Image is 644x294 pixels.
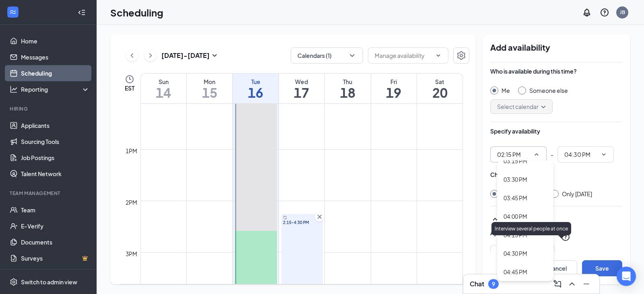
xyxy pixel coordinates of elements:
[490,214,622,224] div: Optional settings
[325,86,370,99] h1: 18
[470,280,484,288] h3: Chat
[10,278,18,286] svg: Settings
[291,47,363,64] button: Calendars (1)ChevronDown
[21,278,77,286] div: Switch to admin view
[371,74,417,103] a: September 19, 2025
[21,85,90,93] div: Reporting
[566,278,578,290] button: ChevronUp
[233,74,278,103] a: September 16, 2025
[21,202,90,218] a: Team
[456,51,466,60] svg: Settings
[125,84,134,92] span: EST
[21,65,90,81] a: Scheduling
[279,86,324,99] h1: 17
[125,74,134,84] svg: Clock
[617,267,636,286] div: Open Intercom Messenger
[490,229,555,237] div: Applicants per interview
[147,51,155,60] svg: ChevronRight
[502,86,510,95] div: Me
[567,279,577,289] svg: ChevronUp
[417,74,462,103] a: September 20, 2025
[10,85,18,93] svg: Analysis
[124,198,139,207] div: 2pm
[10,190,88,197] div: Team Management
[504,193,527,202] div: 03:45 PM
[161,51,210,60] h3: [DATE] - [DATE]
[283,220,322,225] span: 2:15-4:30 PM
[187,78,232,86] div: Mon
[325,74,370,103] a: September 18, 2025
[21,218,90,234] a: E-Verify
[537,260,577,276] button: Cancel
[21,250,90,266] a: SurveysCrown
[21,33,90,49] a: Home
[279,78,324,86] div: Wed
[582,260,622,276] button: Save
[371,78,417,86] div: Fri
[490,127,540,135] div: Specify availability
[504,175,527,184] div: 03:30 PM
[491,222,571,235] div: Interview several people at once
[620,9,625,16] div: JB
[124,146,139,155] div: 1pm
[529,86,568,95] div: Someone else
[553,279,562,289] svg: ComposeMessage
[283,216,287,220] svg: Sync
[10,105,88,112] div: Hiring
[551,278,564,290] button: ComposeMessage
[504,212,527,221] div: 04:00 PM
[417,86,462,99] h1: 20
[600,8,609,17] svg: QuestionInfo
[533,151,540,158] svg: ChevronUp
[210,51,219,60] svg: SmallChevronDown
[78,8,86,16] svg: Collapse
[316,213,324,221] svg: Cross
[21,150,90,166] a: Job Postings
[490,214,500,224] svg: SmallChevronUp
[371,86,417,99] h1: 19
[141,74,186,103] a: September 14, 2025
[490,67,577,75] div: Who is available during this time?
[504,156,527,165] div: 03:15 PM
[187,74,232,103] a: September 15, 2025
[375,51,432,60] input: Manage availability
[580,278,593,290] button: Minimize
[141,86,186,99] h1: 14
[9,8,17,16] svg: WorkstreamLogo
[435,52,442,59] svg: ChevronDown
[490,171,541,179] div: Choose frequency
[348,51,356,60] svg: ChevronDown
[128,51,136,60] svg: ChevronLeft
[582,8,592,17] svg: Notifications
[490,43,622,52] h2: Add availability
[124,249,139,258] div: 3pm
[126,49,138,62] button: ChevronLeft
[562,190,592,198] div: Only [DATE]
[233,78,278,86] div: Tue
[453,47,469,64] button: Settings
[279,74,324,103] a: September 17, 2025
[417,78,462,86] div: Sat
[187,86,232,99] h1: 15
[582,279,591,289] svg: Minimize
[21,134,90,150] a: Sourcing Tools
[504,267,527,276] div: 04:45 PM
[21,117,90,134] a: Applicants
[504,249,527,258] div: 04:30 PM
[21,49,90,65] a: Messages
[110,6,163,19] h1: Scheduling
[500,215,622,223] div: Optional settings
[492,281,495,288] div: 9
[21,234,90,250] a: Documents
[490,146,622,162] div: -
[144,49,157,62] button: ChevronRight
[601,151,607,158] svg: ChevronDown
[233,86,278,99] h1: 16
[141,78,186,86] div: Sun
[21,166,90,182] a: Talent Network
[325,78,370,86] div: Thu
